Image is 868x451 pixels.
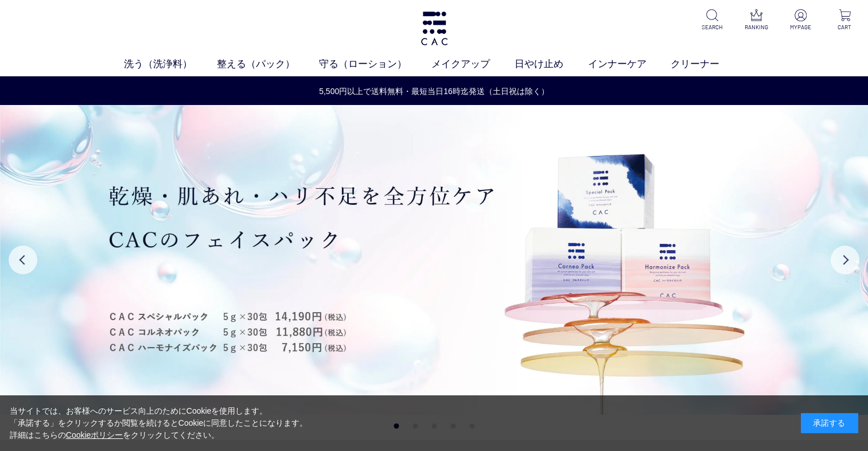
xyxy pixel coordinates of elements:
[831,246,859,274] button: Next
[742,23,770,32] p: RANKING
[831,23,859,32] p: CART
[419,11,449,45] img: logo
[787,23,815,32] p: MYPAGE
[588,57,671,72] a: インナーケア
[319,57,431,72] a: 守る（ローション）
[124,57,217,72] a: 洗う（洗浄料）
[217,57,320,72] a: 整える（パック）
[1,85,867,98] a: 5,500円以上で送料無料・最短当日16時迄発送（土日祝は除く）
[787,9,815,32] a: MYPAGE
[10,405,308,441] div: 当サイトでは、お客様へのサービス向上のためにCookieを使用します。 「承諾する」をクリックするか閲覧を続けるとCookieに同意したことになります。 詳細はこちらの をクリックしてください。
[431,57,515,72] a: メイクアップ
[801,413,858,433] div: 承諾する
[698,9,726,32] a: SEARCH
[742,9,770,32] a: RANKING
[9,246,37,274] button: Previous
[698,23,726,32] p: SEARCH
[831,9,859,32] a: CART
[515,57,588,72] a: 日やけ止め
[66,430,123,440] a: Cookieポリシー
[671,57,744,72] a: クリーナー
